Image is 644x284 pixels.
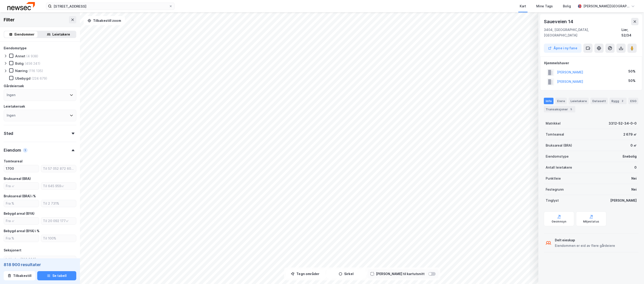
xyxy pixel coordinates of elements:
[544,98,553,104] div: Info
[610,98,627,104] div: Bygg
[4,217,39,224] input: Fra ㎡
[25,61,40,66] div: (456 241)
[544,44,582,53] button: Åpne i ny fane
[52,32,70,37] div: Leietakere
[569,98,589,104] div: Leietakere
[546,165,572,170] div: Antall leietakere
[4,104,25,109] div: Leietakersøk
[4,183,39,189] input: Fra ㎡
[4,211,34,216] div: Bebygd areal (BYA)
[569,107,573,111] div: 5
[552,220,567,223] div: Geoinnsyn
[41,183,76,189] input: Til 645 959㎡
[26,54,38,58] div: (4 938)
[628,78,635,84] div: 50%
[546,154,569,159] div: Eiendomstype
[623,132,637,137] div: 2 679 ㎡
[376,271,425,277] div: [PERSON_NAME] til kartutsnitt
[23,148,28,153] div: 1
[546,121,561,126] div: Matrikkel
[4,176,31,181] div: Bruksareal (BRA)
[31,76,47,81] div: (224 679)
[52,3,169,10] input: Søk på adresse, matrikkel, gårdeiere, leietakere eller personer
[555,98,567,104] div: Eiere
[14,32,34,37] div: Eiendommer
[621,262,644,284] div: Kontrollprogram for chat
[4,248,21,253] div: Seksjonert
[41,165,76,172] input: Til 57 052 872 600㎡
[41,200,76,207] input: Til 2 731%
[544,27,621,38] div: 3404, [GEOGRAPHIC_DATA], [GEOGRAPHIC_DATA]
[583,220,599,223] div: Miljøstatus
[4,165,39,172] input: Fra 1 700㎡
[4,131,13,136] div: Sted
[544,106,575,112] div: Transaksjoner
[631,187,637,192] div: Nei
[546,176,561,181] div: Punktleie
[609,121,637,126] div: 3312-52-34-0-0
[546,198,559,203] div: Tinglyst
[4,148,21,153] div: Eiendom
[15,69,28,73] div: Næring
[546,187,564,192] div: Festegrunn
[28,69,43,73] div: (116 135)
[4,200,39,207] input: Fra %
[628,98,638,104] div: ESG
[631,176,637,181] div: Nei
[590,98,608,104] div: Datasett
[4,45,27,51] div: Eiendomstype
[7,113,15,118] div: Ingen
[536,3,553,9] div: Mine Tags
[546,132,564,137] div: Tomteareal
[544,60,638,66] div: Hjemmelshaver
[630,143,637,148] div: 0 ㎡
[555,243,615,248] div: Eiendommen er eid av flere gårdeiere
[4,159,23,164] div: Tomteareal
[4,83,24,89] div: Gårdeiersøk
[621,262,644,284] iframe: Chat Widget
[4,256,76,263] input: ClearOpen
[544,18,574,25] div: Saueveien 14
[7,92,15,98] div: Ingen
[4,262,76,267] div: 818 900 resultater
[583,3,629,9] div: [PERSON_NAME][GEOGRAPHIC_DATA]
[41,217,76,224] input: Til 20 092 177㎡
[634,165,637,170] div: 0
[628,69,635,74] div: 50%
[621,27,638,38] div: Lier, 52/34
[41,235,76,242] input: Til 100%
[620,99,625,103] div: 2
[15,54,25,58] div: Annet
[546,143,572,148] div: Bruksareal (BRA)
[4,193,36,199] div: Bruksareal (BRA) i %
[4,271,35,280] button: Tilbakestill
[520,3,526,9] div: Kart
[37,271,76,280] button: Se tabell
[327,269,366,278] button: Sirkel
[15,61,24,66] div: Bolig
[4,235,39,242] input: Fra %
[563,3,571,9] div: Bolig
[4,16,15,23] div: Filter
[84,16,125,25] button: Tilbakestill zoom
[15,76,31,81] div: Ubebygd
[610,198,637,203] div: [PERSON_NAME]
[4,228,40,234] div: Bebygd areal (BYA) i %
[623,154,637,159] div: Enebolig
[70,258,74,261] button: Open
[555,237,615,243] div: Delt eieskap
[7,2,35,10] img: newsec-logo.f6e21ccffca1b3a03d2d.png
[286,269,325,278] button: Tegn områder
